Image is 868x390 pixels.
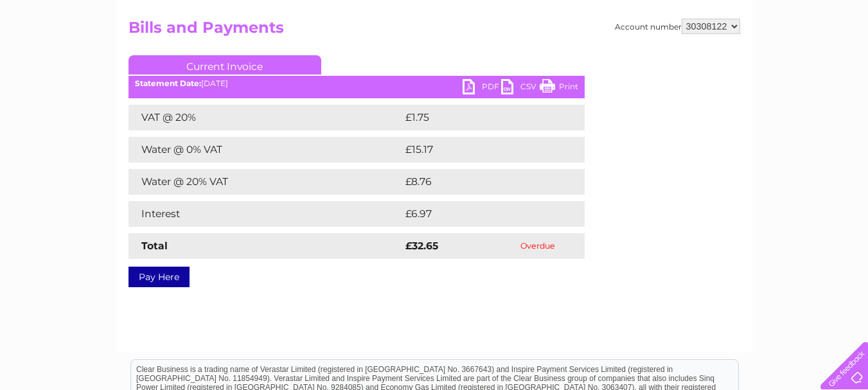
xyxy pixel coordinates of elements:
a: Telecoms [710,55,748,64]
strong: Total [141,240,168,252]
td: £15.17 [402,137,556,163]
div: Account number [615,19,740,34]
td: Interest [128,201,402,227]
a: Energy [674,55,702,64]
td: VAT @ 20% [128,105,402,130]
a: CSV [501,79,540,98]
a: Water [642,55,666,64]
div: [DATE] [128,79,585,88]
h2: Bills and Payments [128,19,740,43]
a: Blog [756,55,775,64]
td: £8.76 [402,169,554,195]
td: Water @ 0% VAT [128,137,402,163]
img: logo.png [30,33,96,73]
div: Clear Business is a trading name of Verastar Limited (registered in [GEOGRAPHIC_DATA] No. 3667643... [131,7,738,62]
strong: £32.65 [405,240,438,252]
td: £1.75 [402,105,553,130]
a: Log out [826,55,856,64]
b: Statement Date: [135,78,201,88]
a: Current Invoice [128,55,321,75]
a: Pay Here [128,267,190,287]
td: Water @ 20% VAT [128,169,402,195]
a: Print [540,79,578,98]
a: Contact [783,55,814,64]
td: Overdue [491,233,584,259]
a: 0333 014 3131 [626,6,714,22]
a: PDF [463,79,501,98]
td: £6.97 [402,201,554,227]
